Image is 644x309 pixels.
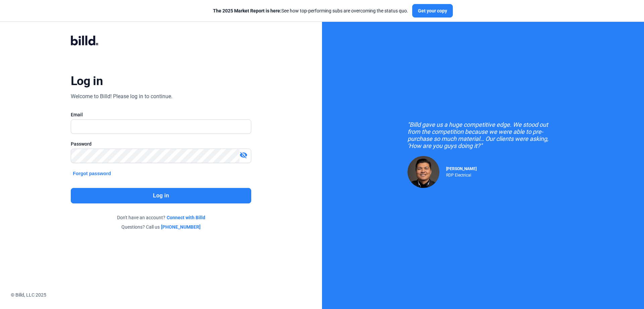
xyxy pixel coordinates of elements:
span: [PERSON_NAME] [446,166,477,171]
div: "Billd gave us a huge competitive edge. We stood out from the competition because we were able to... [408,121,558,149]
div: Welcome to Billd! Please log in to continue. [71,92,172,101]
div: Don't have an account? [71,214,251,221]
div: Email [71,111,251,118]
button: Get your copy [412,4,453,17]
a: [PHONE_NUMBER] [161,224,201,230]
div: See how top-performing subs are overcoming the status quo. [213,7,408,14]
div: Password [71,141,251,147]
button: Forgot password [71,170,113,177]
span: The 2025 Market Report is here: [213,8,281,13]
a: Connect with Billd [167,214,205,221]
div: Questions? Call us [71,224,251,230]
div: Log in [71,74,103,88]
mat-icon: visibility_off [239,151,248,159]
img: Raul Pacheco [408,156,439,188]
div: RDP Electrical [446,171,477,178]
button: Log in [71,188,251,203]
